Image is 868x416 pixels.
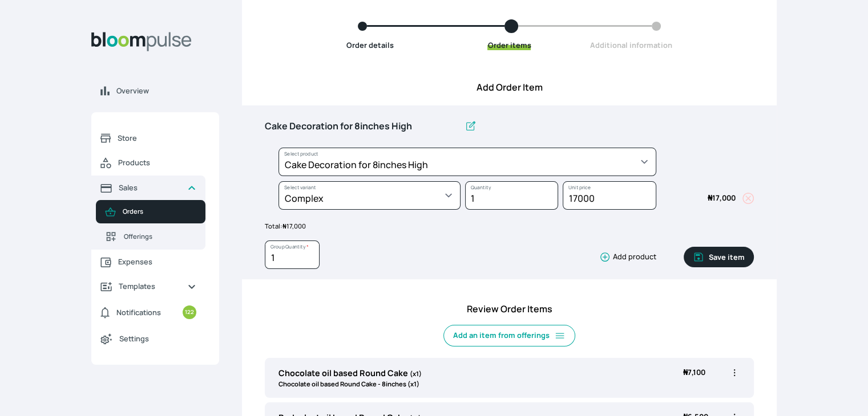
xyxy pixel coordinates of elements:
[265,115,460,138] input: Untitled group *
[119,182,178,193] span: Sales
[684,247,754,267] button: Save item
[91,274,205,299] a: Templates
[242,80,777,94] h4: Add Order Item
[708,193,736,203] span: 17,000
[346,40,394,50] span: Order details
[91,176,205,200] a: Sales
[282,222,306,230] span: 17,000
[119,281,178,292] span: Templates
[91,126,205,150] a: Store
[91,326,205,351] a: Settings
[282,222,286,230] span: ₦
[265,302,754,316] h4: Review Order Items
[91,150,205,176] a: Products
[708,193,712,203] span: ₦
[410,369,422,378] span: (x1)
[123,207,196,217] span: Orders
[595,251,656,263] button: Add product
[116,307,161,318] span: Notifications
[119,333,196,344] span: Settings
[265,222,754,231] p: Total:
[91,79,219,103] a: Overview
[590,40,672,50] span: Additional information
[278,380,422,389] p: Chocolate oil based Round Cake - 8inches (x1)
[91,32,192,51] img: Bloom Logo
[96,223,205,250] a: Offerings
[96,200,205,223] a: Orders
[91,299,205,326] a: Notifications122
[278,367,422,380] p: Chocolate oil based Round Cake
[487,40,531,50] span: Order items
[116,85,210,96] span: Overview
[124,232,196,242] span: Offerings
[118,133,196,144] span: Store
[183,305,196,319] small: 122
[683,367,688,377] span: ₦
[683,367,705,377] span: 7,100
[118,157,196,168] span: Products
[118,256,196,267] span: Expenses
[443,325,575,346] button: Add an item from offerings
[91,250,205,274] a: Expenses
